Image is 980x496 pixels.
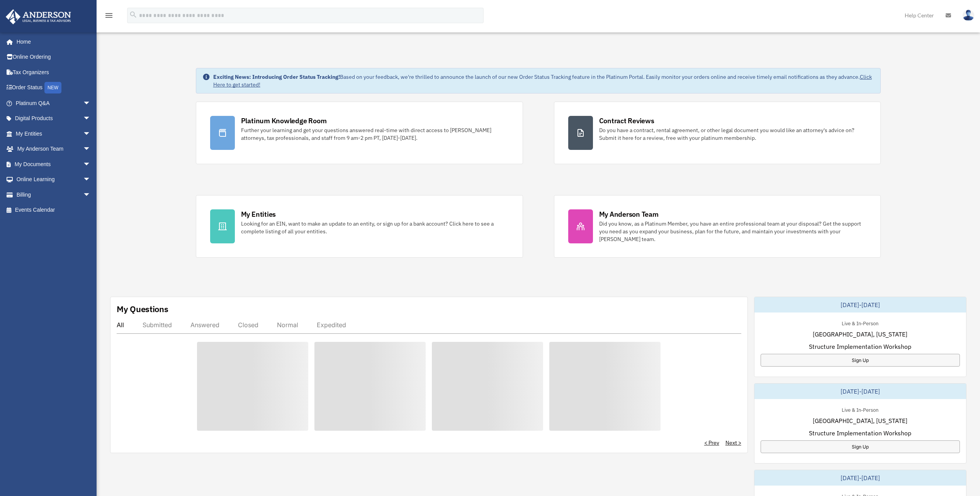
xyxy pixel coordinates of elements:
span: [GEOGRAPHIC_DATA], [US_STATE] [813,330,907,339]
div: My Entities [241,209,276,219]
a: My Documentsarrow_drop_down [5,156,102,172]
a: Sign Up [761,440,960,453]
span: arrow_drop_down [83,172,99,188]
span: arrow_drop_down [83,95,99,111]
span: Structure Implementation Workshop [809,428,911,438]
a: < Prev [704,439,719,447]
span: arrow_drop_down [83,187,99,203]
span: Structure Implementation Workshop [809,342,911,351]
div: All [117,321,124,329]
div: Closed [238,321,258,329]
div: Live & In-Person [836,319,885,327]
a: Events Calendar [5,202,102,218]
span: arrow_drop_down [83,141,99,157]
span: arrow_drop_down [83,111,99,127]
div: Looking for an EIN, want to make an update to an entity, or sign up for a bank account? Click her... [241,220,509,235]
span: arrow_drop_down [83,156,99,172]
i: menu [104,11,114,20]
div: Further your learning and get your questions answered real-time with direct access to [PERSON_NAM... [241,126,509,142]
div: My Questions [117,303,168,315]
a: Order StatusNEW [5,80,102,96]
a: Next > [725,439,741,447]
div: NEW [44,82,61,93]
img: Anderson Advisors Platinum Portal [3,9,73,24]
a: Platinum Q&Aarrow_drop_down [5,95,102,111]
div: Based on your feedback, we're thrilled to announce the launch of our new Order Status Tracking fe... [213,73,875,88]
div: My Anderson Team [599,209,659,219]
a: Home [5,34,99,49]
div: Expedited [317,321,346,329]
a: Online Ordering [5,49,102,65]
div: [DATE]-[DATE] [754,470,966,486]
div: Do you have a contract, rental agreement, or other legal document you would like an attorney's ad... [599,126,867,142]
div: Contract Reviews [599,116,654,126]
div: Platinum Knowledge Room [241,116,327,126]
div: [DATE]-[DATE] [754,297,966,313]
div: Did you know, as a Platinum Member, you have an entire professional team at your disposal? Get th... [599,220,867,243]
span: arrow_drop_down [83,126,99,142]
strong: Exciting News: Introducing Order Status Tracking! [213,73,340,80]
a: Platinum Knowledge Room Further your learning and get your questions answered real-time with dire... [196,102,523,164]
div: [DATE]-[DATE] [754,384,966,399]
a: Billingarrow_drop_down [5,187,102,202]
a: My Anderson Teamarrow_drop_down [5,141,102,157]
div: Live & In-Person [836,405,885,413]
div: Answered [190,321,219,329]
div: Normal [277,321,298,329]
a: Click Here to get started! [213,73,872,88]
a: Online Learningarrow_drop_down [5,172,102,187]
img: User Pic [963,10,974,21]
a: My Anderson Team Did you know, as a Platinum Member, you have an entire professional team at your... [554,195,881,258]
a: Digital Productsarrow_drop_down [5,111,102,126]
a: Contract Reviews Do you have a contract, rental agreement, or other legal document you would like... [554,102,881,164]
a: menu [104,14,114,20]
a: Tax Organizers [5,65,102,80]
div: Submitted [143,321,172,329]
span: [GEOGRAPHIC_DATA], [US_STATE] [813,416,907,425]
a: Sign Up [761,354,960,367]
i: search [129,10,138,19]
a: My Entitiesarrow_drop_down [5,126,102,141]
a: My Entities Looking for an EIN, want to make an update to an entity, or sign up for a bank accoun... [196,195,523,258]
